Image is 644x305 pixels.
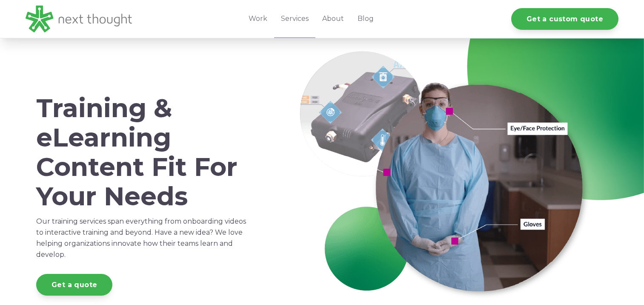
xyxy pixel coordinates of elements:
img: Services [300,51,598,304]
span: Our training services span everything from onboarding videos to interactive training and beyond. ... [36,217,246,259]
a: Get a quote [36,274,112,296]
span: Training & eLearning Content Fit For Your Needs [36,92,238,212]
a: Get a custom quote [511,8,618,30]
img: LG - NextThought Logo [26,6,132,32]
